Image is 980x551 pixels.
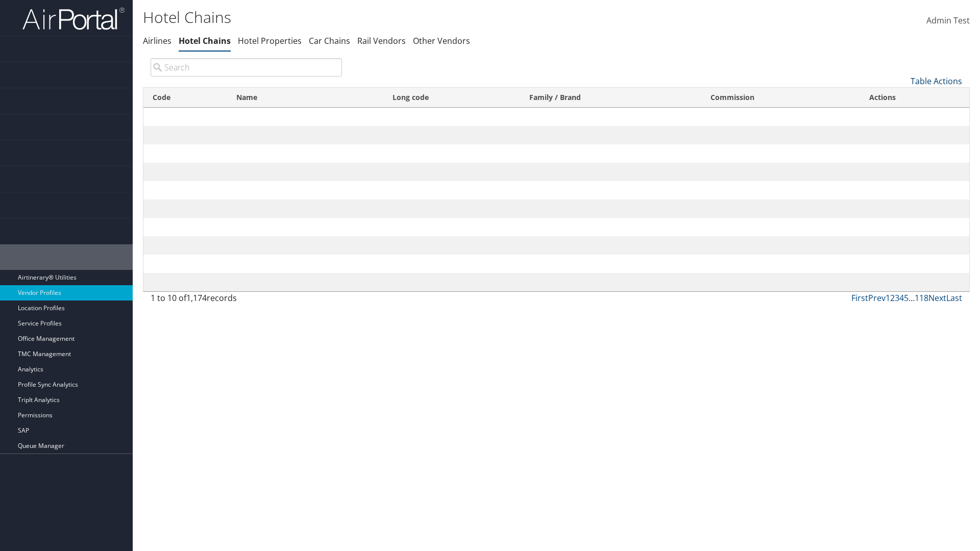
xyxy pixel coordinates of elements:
[179,35,231,46] a: Hotel Chains
[23,244,83,270] span: AirPortal® Admin
[701,255,860,273] td: 10%
[890,292,895,304] a: 2
[23,140,84,166] span: Risk Management
[926,15,970,26] span: Admin Test
[520,88,701,108] th: Family / Brand: activate to sort column ascending
[865,148,878,158] a: Edit
[357,35,406,46] a: Rail Vendors
[904,292,909,304] a: 5
[143,126,227,144] td: TD
[23,218,76,244] span: Employee Tools
[909,292,915,304] span: …
[865,259,878,268] a: Edit
[915,292,928,304] a: 118
[865,204,878,213] a: Edit
[22,7,125,31] img: airportal-logo.png
[701,163,860,181] td: 10%
[860,88,969,108] th: Actions
[899,292,904,304] a: 4
[701,199,860,218] td: 0%
[865,167,878,177] a: Edit
[383,88,520,108] th: Long code: activate to sort column ascending
[868,292,886,304] a: Prev
[23,36,64,62] span: Dashboards
[701,126,860,144] td: 10%
[143,273,227,291] td: AB
[865,277,878,287] a: Edit
[227,88,383,108] th: Name: activate to sort column descending
[143,181,227,199] td: TC
[946,292,962,304] a: Last
[865,112,878,121] a: Edit
[23,114,77,140] span: Travel Approval
[143,7,694,28] h1: Hotel Chains
[23,166,57,192] span: Reporting
[865,222,878,232] a: Edit
[701,144,860,163] td: 0%
[151,58,342,77] input: Search
[143,144,227,163] td: ?C
[851,292,868,304] a: First
[23,62,40,88] span: Trips
[309,35,350,46] a: Car Chains
[143,163,227,181] td: Â‡
[413,35,470,46] a: Other Vendors
[895,292,899,304] a: 3
[865,185,878,195] a: Edit
[238,35,302,46] a: Hotel Properties
[143,255,227,273] td: ?V
[701,218,860,236] td: 10%
[701,88,860,108] th: Commission: activate to sort column ascending
[227,273,383,291] td: ABBA HOTELES
[143,236,227,255] td: XT
[23,88,62,114] span: Book Travel
[926,5,970,37] a: Admin Test
[186,292,207,304] span: 1,174
[701,273,860,291] td: 0%
[911,76,962,87] a: Table Actions
[928,292,946,304] a: Next
[143,108,227,126] td: 01
[143,88,227,108] th: Code: activate to sort column ascending
[865,130,878,140] a: Edit
[23,192,80,218] span: Company Admin
[865,240,878,250] a: Edit
[701,181,860,199] td: 0%
[701,108,860,126] td: 10%
[143,35,171,46] a: Airlines
[151,292,342,309] div: 1 to 10 of records
[886,292,890,304] a: 1
[143,199,227,218] td: AU
[701,236,860,255] td: 10%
